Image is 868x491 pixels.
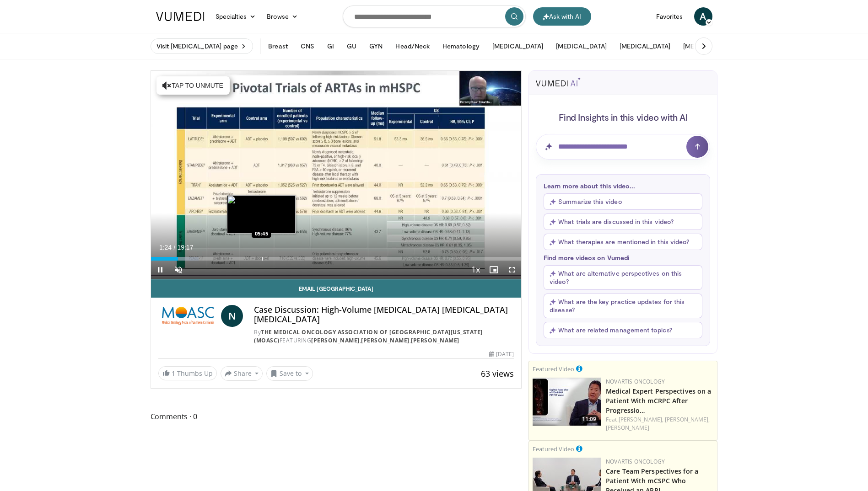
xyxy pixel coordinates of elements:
[343,5,526,27] input: Search topics, interventions
[606,387,711,415] a: Medical Expert Perspectives on a Patient With mCRPC After Progressio…
[606,424,649,432] a: [PERSON_NAME]
[606,378,665,385] a: Novartis Oncology
[221,305,243,327] a: N
[619,416,663,423] a: [PERSON_NAME],
[159,244,172,251] span: 1:24
[311,336,360,344] a: [PERSON_NAME]
[466,261,485,279] button: Playback Rate
[694,7,712,26] a: A
[544,193,702,210] button: Summarize this video
[536,134,710,160] input: Question for AI
[295,37,320,55] button: CNS
[254,305,514,325] h4: Case Discussion: High-Volume [MEDICAL_DATA] [MEDICAL_DATA] [MEDICAL_DATA]
[158,305,218,327] img: The Medical Oncology Association of Southern California (MOASC)
[544,322,702,338] button: What are related management topics?
[254,328,483,344] a: The Medical Oncology Association of [GEOGRAPHIC_DATA][US_STATE] (MOASC)
[156,76,230,95] button: Tap to unmute
[533,365,574,373] small: Featured Video
[678,37,739,55] button: [MEDICAL_DATA]
[172,369,175,378] span: 1
[151,257,522,261] div: Progress Bar
[550,37,612,55] button: [MEDICAL_DATA]
[606,416,713,432] div: Feat.
[533,445,574,453] small: Featured Video
[341,37,362,55] button: GU
[606,458,665,465] a: Novartis Oncology
[503,261,521,279] button: Fullscreen
[158,366,217,380] a: 1 Thumbs Up
[156,12,205,21] img: VuMedi Logo
[151,279,522,298] a: Email [GEOGRAPHIC_DATA]
[254,328,514,345] div: By FEATURING , ,
[151,411,522,422] span: Comments 0
[544,182,702,190] p: Learn more about this video...
[151,71,522,279] video-js: Video Player
[536,77,581,86] img: vumedi-ai-logo.svg
[487,37,549,55] button: [MEDICAL_DATA]
[485,261,503,279] button: Enable picture-in-picture mode
[544,294,702,318] button: What are the key practice updates for this disease?
[533,378,601,426] img: 918109e9-db38-4028-9578-5f15f4cfacf3.jpg.150x105_q85_crop-smart_upscale.jpg
[536,111,710,123] h4: Find Insights in this video with AI
[174,244,176,251] span: /
[177,244,193,251] span: 19:17
[390,37,435,55] button: Head/Neck
[651,7,689,26] a: Favorites
[489,350,514,358] div: [DATE]
[544,234,702,250] button: What therapies are mentioned in this video?
[544,213,702,230] button: What trials are discussed in this video?
[169,261,188,279] button: Unmute
[411,336,459,344] a: [PERSON_NAME]
[261,7,303,26] a: Browse
[437,37,485,55] button: Hematology
[533,378,601,426] a: 11:09
[544,265,702,290] button: What are alternative perspectives on this video?
[210,7,262,26] a: Specialties
[263,37,293,55] button: Breast
[227,195,296,234] img: image.jpeg
[151,261,169,279] button: Pause
[579,415,599,423] span: 11:09
[322,37,340,55] button: GI
[544,254,702,262] p: Find more videos on Vumedi
[614,37,676,55] button: [MEDICAL_DATA]
[533,7,591,26] button: Ask with AI
[481,368,514,379] span: 63 views
[364,37,388,55] button: GYN
[665,416,710,423] a: [PERSON_NAME],
[151,38,253,54] a: Visit [MEDICAL_DATA] page
[221,366,263,381] button: Share
[266,366,313,381] button: Save to
[361,336,410,344] a: [PERSON_NAME]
